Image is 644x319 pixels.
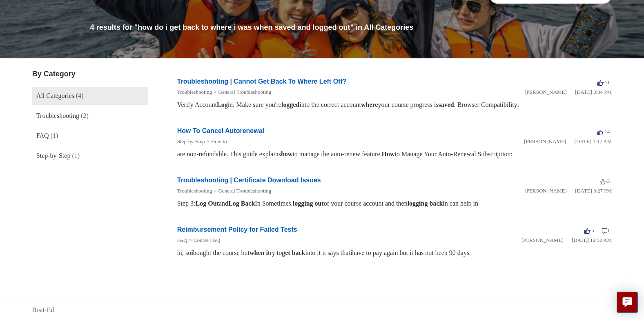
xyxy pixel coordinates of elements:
[36,152,71,159] span: Step-by-Step
[76,92,84,99] span: (4)
[218,188,272,194] a: General Troubleshooting
[177,199,612,208] div: Step 3: and In Sometimes, of your course account and then in can help in
[32,305,54,315] a: Boat-Ed
[177,177,321,184] a: Troubleshooting | Certificate Download Issues
[315,200,324,207] em: out
[208,200,219,207] em: Out
[177,188,212,194] a: Troubleshooting
[177,100,612,110] div: Verify Account in: Make sure you're into the correct account your course progress is . Browser Co...
[350,249,352,256] em: i
[212,88,271,96] li: General Troubleshooting
[177,248,612,258] div: hi, so bought the course but try to into it it says that have to pay again but it has not been 90...
[177,237,187,243] a: FAQ
[382,151,395,157] em: How
[177,187,212,195] li: Troubleshooting
[281,151,292,157] em: how
[211,138,227,144] a: How to
[217,101,228,108] em: Log
[218,89,272,95] a: General Troubleshooting
[575,89,612,95] time: 01/05/2024, 15:04
[597,128,610,135] span: -14
[36,112,79,119] span: Troubleshooting
[36,132,49,139] span: FAQ
[572,237,612,243] time: 03/16/2022, 00:50
[266,249,267,256] em: i
[177,78,347,85] a: Troubleshooting | Cannot Get Back To Where Left Off?
[72,152,80,159] span: (1)
[521,236,564,244] li: [PERSON_NAME]
[81,112,89,119] span: (2)
[90,22,612,33] h1: 4 results for "how do i get back to where i was when saved and logged out" in All Categories
[32,147,148,165] a: Step-by-Step (1)
[177,149,612,159] div: are non-refundable. This guide explains to manage the auto-renew feature. to Manage Your Auto-Ren...
[361,101,378,108] em: where
[212,187,271,195] li: General Troubleshooting
[194,237,220,243] a: Course FAQ
[584,227,594,233] span: -5
[438,101,454,108] em: saved
[241,200,255,207] em: Back
[187,236,220,244] li: Course FAQ
[574,138,612,144] time: 03/16/2022, 01:17
[292,249,305,256] em: back
[408,200,428,207] em: logging
[293,200,313,207] em: logging
[525,88,567,96] li: [PERSON_NAME]
[524,137,566,146] li: [PERSON_NAME]
[602,227,610,233] span: 1
[281,101,299,108] em: logged
[597,79,610,85] span: -11
[177,88,212,96] li: Troubleshooting
[429,200,443,207] em: back
[525,187,567,195] li: [PERSON_NAME]
[228,200,239,207] em: Log
[250,249,264,256] em: when
[600,178,610,184] span: -3
[36,92,74,99] span: All Categories
[191,249,193,256] em: i
[282,249,290,256] em: get
[177,89,212,95] a: Troubleshooting
[617,292,638,313] button: Live chat
[32,107,148,125] a: Troubleshooting (2)
[575,188,612,194] time: 01/05/2024, 15:27
[51,132,58,139] span: (1)
[177,127,264,134] a: How To Cancel Autorenewal
[196,200,207,207] em: Log
[177,226,297,233] a: Reimbursement Policy for Failed Tests
[32,127,148,145] a: FAQ (1)
[32,87,148,105] a: All Categories (4)
[205,137,227,146] li: How to
[177,236,187,244] li: FAQ
[177,138,205,144] a: Step-by-Step
[32,69,148,80] h3: By Category
[177,137,205,146] li: Step-by-Step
